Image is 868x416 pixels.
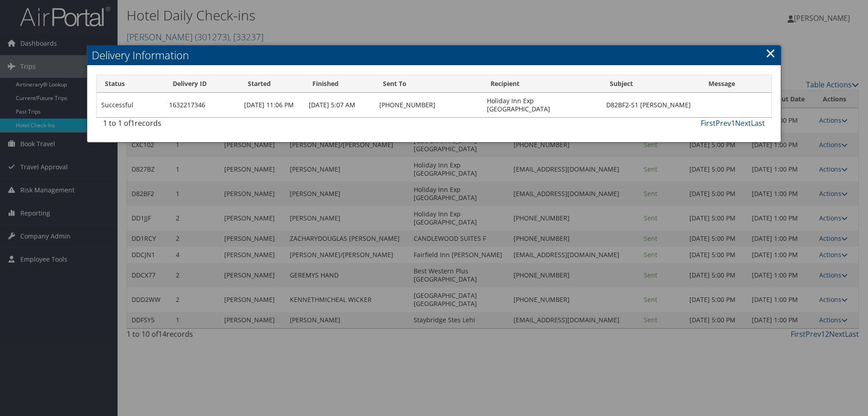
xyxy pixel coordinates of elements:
th: Status: activate to sort column descending [97,75,165,93]
td: Holiday Inn Exp [GEOGRAPHIC_DATA] [482,93,602,117]
td: [DATE] 11:06 PM [240,93,305,117]
h2: Delivery Information [87,45,781,65]
a: Next [735,118,751,128]
th: Started: activate to sort column ascending [240,75,305,93]
a: Prev [716,118,731,128]
a: 1 [731,118,735,128]
a: Close [765,44,776,62]
th: Finished: activate to sort column ascending [304,75,374,93]
th: Recipient: activate to sort column ascending [482,75,602,93]
td: [PHONE_NUMBER] [375,93,482,117]
div: 1 to 1 of records [103,118,259,133]
td: Successful [97,93,165,117]
a: First [701,118,716,128]
span: 1 [131,118,135,128]
td: D82BF2-S1 [PERSON_NAME] [602,93,700,117]
a: Last [751,118,765,128]
th: Delivery ID: activate to sort column ascending [165,75,239,93]
td: [DATE] 5:07 AM [304,93,374,117]
th: Subject: activate to sort column ascending [602,75,700,93]
th: Sent To: activate to sort column ascending [375,75,482,93]
th: Message: activate to sort column ascending [700,75,771,93]
td: 1632217346 [165,93,239,117]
